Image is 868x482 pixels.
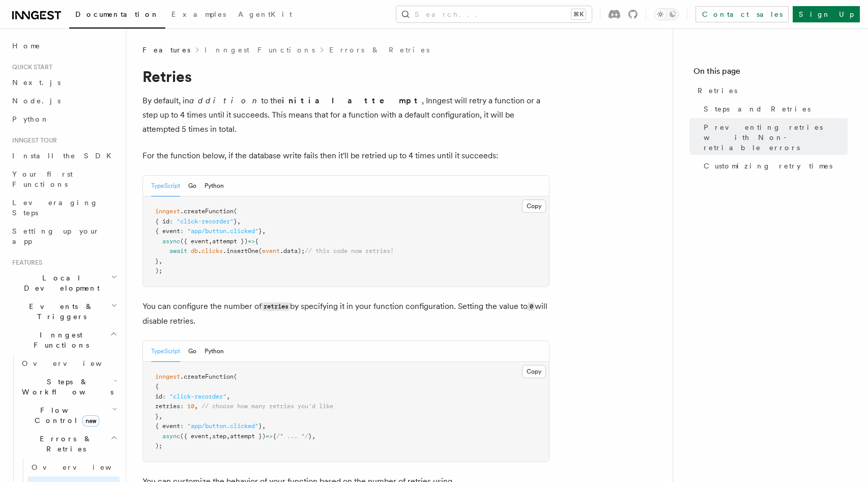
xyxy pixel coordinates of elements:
p: For the function below, if the database write fails then it'll be retried up to 4 times until it ... [142,149,549,163]
span: , [226,393,230,400]
span: { event [155,422,180,430]
span: clicks [201,247,223,254]
span: Preventing retries with Non-retriable errors [704,122,848,153]
span: Documentation [75,10,159,18]
span: { [273,433,276,440]
span: { id [155,218,169,225]
span: 10 [187,403,194,410]
button: Python [205,176,224,196]
span: , [262,228,266,235]
a: Home [8,37,120,55]
span: inngest [155,373,180,380]
span: Steps & Workflows [18,377,113,397]
span: , [312,433,315,440]
span: Errors & Retries [18,434,110,454]
span: ( [258,247,262,254]
span: .createFunction [180,373,234,380]
a: Node.js [8,92,120,110]
span: Next.js [12,78,61,87]
span: Retries [698,86,737,96]
span: } [258,228,262,235]
span: Features [142,45,190,55]
span: : [162,393,166,400]
span: . [198,247,201,254]
span: , [237,218,241,225]
span: step [212,433,226,440]
span: .data); [280,247,305,254]
button: Copy [522,200,546,213]
span: Overview [32,463,136,471]
kbd: ⌘K [571,9,586,19]
a: Preventing retries with Non-retriable errors [700,118,848,157]
button: Errors & Retries [18,430,120,458]
span: , [159,413,162,420]
em: addition [189,96,261,105]
span: Setting up your app [12,227,100,245]
span: Overview [22,359,127,367]
span: } [155,258,159,265]
span: : [180,228,184,235]
span: id [155,393,162,400]
span: Events & Triggers [8,301,111,322]
span: Your first Functions [12,170,73,188]
span: { [155,383,159,390]
span: Python [12,115,49,123]
a: Next.js [8,73,120,92]
span: // choose how many retries you'd like [201,403,333,410]
p: You can configure the number of by specifying it in your function configuration. Setting the valu... [142,299,549,328]
a: Setting up your app [8,222,120,250]
span: db [191,247,198,254]
span: Inngest tour [8,136,57,145]
button: Search...⌘K [396,6,592,22]
span: => [266,433,273,440]
span: Install the SDK [12,152,118,160]
span: .createFunction [180,208,234,215]
a: Your first Functions [8,165,120,193]
span: attempt }) [230,433,266,440]
span: retries [155,403,180,410]
span: new [82,415,99,427]
code: 0 [528,302,535,311]
span: , [194,403,198,410]
button: Flow Controlnew [18,401,120,430]
a: Contact sales [696,6,789,22]
button: Copy [522,365,546,378]
span: "app/button.clicked" [187,422,258,430]
span: : [180,422,184,430]
a: Customizing retry times [700,157,848,175]
button: Inngest Functions [8,326,120,354]
span: event [262,247,280,254]
button: Steps & Workflows [18,373,120,401]
span: ( [234,373,237,380]
span: , [159,258,162,265]
button: TypeScript [151,176,180,196]
span: ); [155,267,162,274]
span: Flow Control [18,405,112,426]
a: Steps and Retries [700,100,848,118]
span: // this code now retries! [305,247,394,254]
a: AgentKit [232,3,298,27]
span: : [169,218,173,225]
a: Install the SDK [8,147,120,165]
span: Features [8,259,42,267]
span: { [255,238,258,245]
span: => [248,238,255,245]
a: Overview [27,458,120,476]
strong: initial attempt [282,96,422,105]
span: await [169,247,187,254]
h4: On this page [693,65,848,81]
span: async [162,433,180,440]
a: Python [8,110,120,128]
span: } [155,413,159,420]
span: .insertOne [223,247,258,254]
span: AgentKit [238,10,292,18]
span: inngest [155,208,180,215]
a: Sign Up [793,6,860,22]
button: Local Development [8,269,120,297]
a: Errors & Retries [329,45,429,55]
span: Leveraging Steps [12,199,98,217]
span: } [258,422,262,430]
span: } [308,433,312,440]
h1: Retries [142,67,549,86]
span: , [262,422,266,430]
